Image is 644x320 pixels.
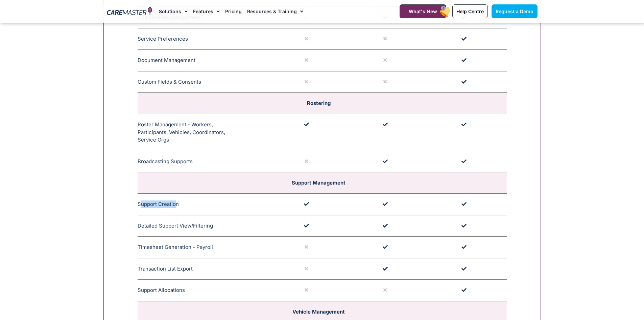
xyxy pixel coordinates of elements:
[496,8,533,14] span: Request a Demo
[107,6,152,17] img: CareMaster Logo
[138,258,270,280] td: Transaction List Export
[292,179,345,186] span: Support Management
[138,215,270,237] td: Detailed Support View/Filtering
[292,308,345,315] span: Vehicle Management
[138,114,270,151] td: Roster Management - Workers, Participants, Vehicles, Coordinators, Service Orgs
[138,237,270,258] td: Timesheet Generation - Payroll
[400,4,446,18] a: What's New
[138,280,270,301] td: Support Allocations
[492,4,538,18] a: Request a Demo
[138,151,270,172] td: Broadcasting Supports
[409,8,437,14] span: What's New
[138,28,270,50] td: Service Preferences
[456,8,484,14] span: Help Centre
[452,4,488,18] a: Help Centre
[138,194,270,215] td: Support Creation
[307,100,331,106] span: Rostering
[138,7,270,28] td: Qualification Management
[138,71,270,93] td: Custom Fields & Consents
[138,50,270,71] td: Document Management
